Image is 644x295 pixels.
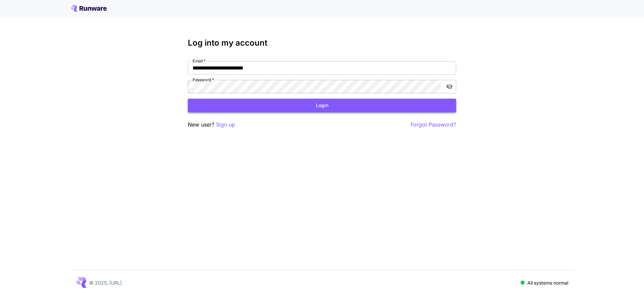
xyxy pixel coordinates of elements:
p: © 2025, [URL] [89,279,122,286]
button: Sign up [216,120,235,129]
h3: Log into my account [188,38,456,48]
button: Forgot Password? [411,120,456,129]
label: Password [193,77,214,83]
button: toggle password visibility [443,81,455,93]
button: Login [188,99,456,112]
label: Email [193,58,206,64]
p: All systems normal [527,279,568,286]
p: New user? [188,120,235,129]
